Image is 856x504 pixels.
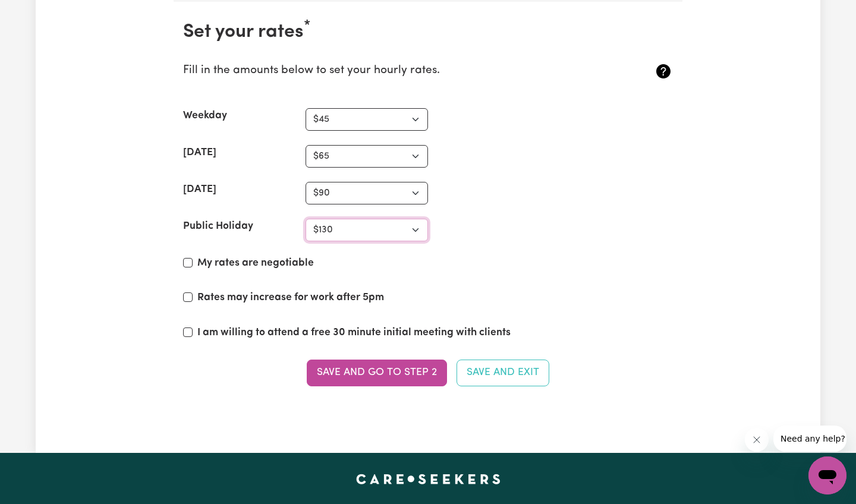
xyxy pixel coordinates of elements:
p: Fill in the amounts below to set your hourly rates. [183,62,591,80]
a: Careseekers home page [356,474,501,484]
label: [DATE] [183,145,216,160]
label: My rates are negotiable [197,256,314,271]
iframe: Message from company [773,426,846,452]
label: [DATE] [183,182,216,197]
iframe: Button to launch messaging window [808,456,846,494]
button: Save and Exit [457,360,549,386]
h2: Set your rates [183,21,673,43]
button: Save and go to Step 2 [307,360,447,386]
iframe: Close message [745,428,769,452]
label: I am willing to attend a free 30 minute initial meeting with clients [197,325,511,341]
label: Rates may increase for work after 5pm [197,290,384,305]
label: Weekday [183,108,227,124]
label: Public Holiday [183,219,253,234]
